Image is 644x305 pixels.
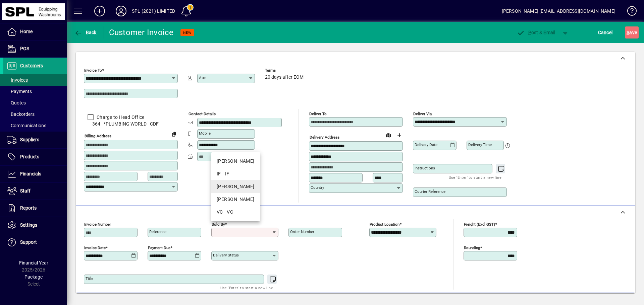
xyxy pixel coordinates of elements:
span: Invoices [7,77,28,83]
mat-option: JA - JA [211,180,260,193]
mat-label: Courier Reference [415,189,445,194]
div: [PERSON_NAME] [217,196,255,203]
mat-label: Delivery date [415,142,437,147]
mat-label: Instructions [415,166,435,170]
a: Home [3,23,67,40]
span: Home [20,29,33,34]
span: 20 days after EOM [265,75,304,80]
a: Knowledge Base [622,1,636,23]
label: Charge to Head Office [95,114,144,121]
mat-label: Rounding [464,245,480,250]
a: Reports [3,200,67,217]
span: Staff [20,188,31,194]
div: VC - VC [217,209,255,216]
a: Communications [3,120,67,131]
button: Save [625,26,639,39]
a: Financials [3,166,67,182]
span: Settings [20,222,37,228]
mat-label: Sold by [212,222,225,227]
mat-option: IF - IF [211,167,260,180]
a: Staff [3,183,67,200]
mat-label: Deliver To [309,111,327,116]
div: IF - IF [217,170,255,177]
a: Suppliers [3,132,67,148]
mat-label: Delivery status [213,253,239,257]
mat-label: Order number [290,229,314,234]
mat-label: Invoice number [84,222,111,227]
span: Reports [20,205,37,211]
span: Financials [20,171,41,176]
span: Products [20,154,39,159]
mat-label: Delivery time [468,142,492,147]
a: View on map [383,130,394,140]
span: NEW [183,30,192,35]
button: Add [89,5,110,17]
span: Financial Year [19,260,48,265]
mat-label: Product location [370,222,399,227]
a: Invoices [3,74,67,86]
mat-option: KC - KC [211,193,260,206]
mat-label: Freight (excl GST) [464,222,495,227]
span: Customers [20,63,43,68]
span: Communications [7,123,46,128]
button: Copy to Delivery address [169,129,179,139]
mat-label: Reference [149,229,166,234]
a: Products [3,149,67,165]
button: Back [72,26,98,39]
span: ost & Email [517,30,555,35]
button: Profile [110,5,132,17]
button: Cancel [596,26,614,39]
span: Cancel [598,27,613,38]
mat-label: Mobile [199,131,211,136]
a: POS [3,41,67,57]
mat-label: Attn [199,75,206,80]
a: Backorders [3,108,67,120]
span: Back [74,30,97,35]
span: Quotes [7,100,26,105]
span: Payments [7,89,32,94]
mat-label: Country [311,185,324,190]
div: [PERSON_NAME] [EMAIL_ADDRESS][DOMAIN_NAME] [502,6,615,16]
mat-label: Title [86,276,93,281]
a: Payments [3,86,67,97]
div: SPL (2021) LIMITED [132,6,175,16]
mat-label: Deliver via [413,111,432,116]
mat-option: VC - VC [211,206,260,218]
span: Package [24,274,43,280]
mat-hint: Use 'Enter' to start a new line [449,173,501,181]
div: Customer Invoice [109,27,174,38]
mat-label: Invoice date [84,245,106,250]
mat-label: Payment due [148,245,170,250]
span: Suppliers [20,137,39,142]
span: Backorders [7,111,35,117]
span: 364 - *PLUMBING WORLD - CDF [84,121,178,128]
span: POS [20,46,29,51]
span: ave [627,27,637,38]
button: Post & Email [513,26,559,39]
mat-hint: Use 'Enter' to start a new line [220,284,273,292]
span: P [528,30,531,35]
mat-option: DH - DH [211,155,260,167]
app-page-header-button: Back [67,26,104,39]
a: Quotes [3,97,67,108]
span: Terms [265,68,305,73]
mat-label: Invoice To [84,68,102,73]
span: S [627,30,629,35]
button: Choose address [394,130,405,141]
a: Settings [3,217,67,234]
a: Support [3,234,67,251]
div: [PERSON_NAME] [217,158,255,165]
span: Support [20,239,37,245]
div: [PERSON_NAME] [217,183,255,190]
